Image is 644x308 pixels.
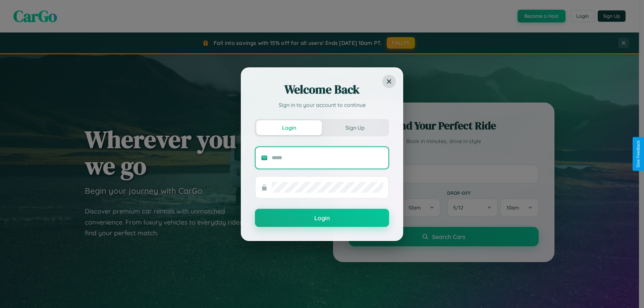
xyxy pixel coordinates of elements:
[255,209,389,227] button: Login
[322,120,388,135] button: Sign Up
[255,101,389,109] p: Sign in to your account to continue
[255,81,389,98] h2: Welcome Back
[256,120,322,135] button: Login
[636,140,641,168] div: Give Feedback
